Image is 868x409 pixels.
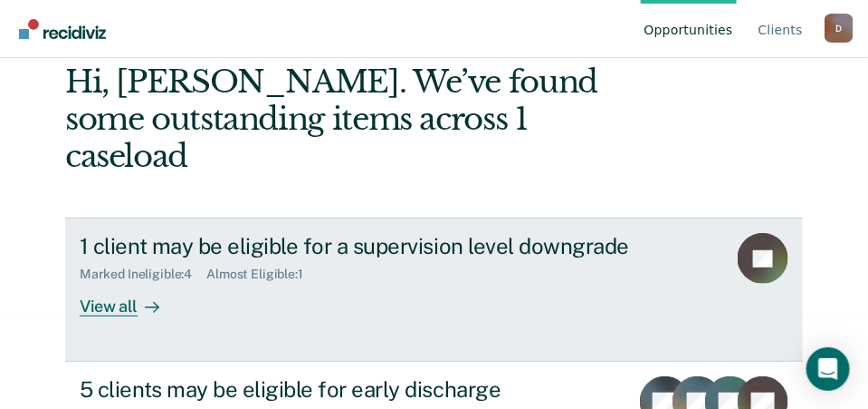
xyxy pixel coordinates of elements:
[206,267,318,282] div: Almost Eligible : 1
[19,19,106,39] img: Recidiviz
[825,14,854,43] button: Profile dropdown button
[65,218,803,361] a: 1 client may be eligible for a supervision level downgradeMarked Ineligible:4Almost Eligible:1Vie...
[65,63,655,174] div: Hi, [PERSON_NAME]. We’ve found some outstanding items across 1 caseload
[80,282,181,317] div: View all
[825,14,854,43] div: D
[80,376,615,403] div: 5 clients may be eligible for early discharge
[806,347,850,391] div: Open Intercom Messenger
[80,267,206,282] div: Marked Ineligible : 4
[80,233,712,259] div: 1 client may be eligible for a supervision level downgrade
